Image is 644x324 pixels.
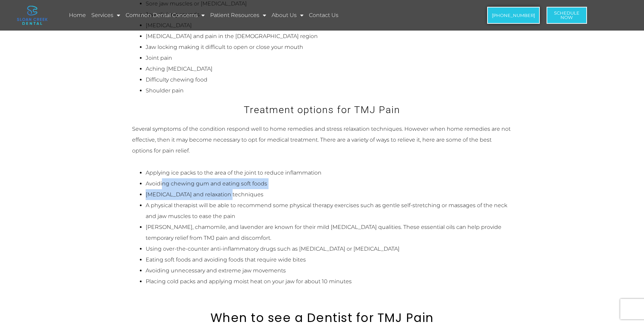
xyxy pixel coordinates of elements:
[487,7,540,24] a: [PHONE_NUMBER]
[492,13,535,18] span: [PHONE_NUMBER]
[132,124,512,156] p: Several symptoms of the condition respond well to home remedies and stress relaxation techniques....
[146,244,512,254] li: Using over-the-counter anti-inflammatory drugs such as [MEDICAL_DATA] or [MEDICAL_DATA]
[146,85,512,96] li: Shoulder pain
[146,254,512,265] li: Eating soft foods and avoiding foods that require wide bites
[209,7,267,23] a: Patient Resources
[132,103,512,116] h3: Treatment options for TMJ Pain
[146,53,512,64] li: Joint pain
[90,7,121,23] a: Services
[146,222,512,244] li: [PERSON_NAME], chamomile, and lavender are known for their mild [MEDICAL_DATA] qualities. These e...
[17,6,48,25] img: logo
[146,74,512,85] li: Difficulty chewing food
[554,11,579,20] span: Schedule Now
[125,7,206,23] a: Common Dental Concerns
[308,7,339,23] a: Contact Us
[146,189,512,200] li: [MEDICAL_DATA] and relaxation techniques
[547,7,587,24] a: ScheduleNow
[146,167,512,178] li: Applying ice packs to the area of the joint to reduce inflammation
[271,7,305,23] a: About Us
[146,42,512,53] li: Jaw locking making it difficult to open or close your mouth
[146,178,512,189] li: Avoiding chewing gum and eating soft foods
[146,200,512,222] li: A physical therapist will be able to recommend some physical therapy exercises such as gentle sel...
[146,276,512,287] li: Placing cold packs and applying moist heat on your jaw for about 10 minutes
[146,265,512,276] li: Avoiding unnecessary and extreme jaw movements
[146,31,512,42] li: [MEDICAL_DATA] and pain in the [DEMOGRAPHIC_DATA] region
[146,64,512,74] li: Aching [MEDICAL_DATA]
[68,7,87,23] a: Home
[68,7,443,23] nav: Menu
